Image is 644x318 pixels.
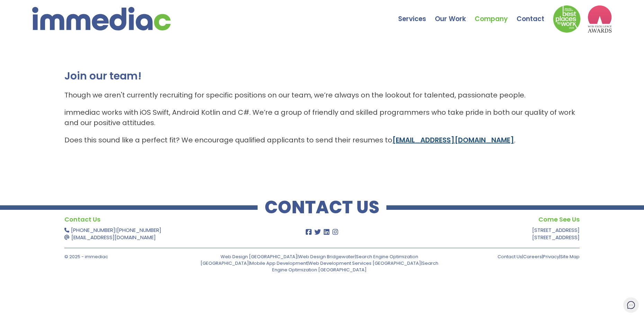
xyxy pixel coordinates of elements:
[71,234,156,241] a: [EMAIL_ADDRESS][DOMAIN_NAME]
[250,260,307,266] a: Mobile App Development
[117,226,161,234] a: [PHONE_NUMBER]
[435,2,475,26] a: Our Work
[523,253,542,260] a: Careers
[64,253,188,260] p: © 2025 - immediac
[392,135,514,145] a: [EMAIL_ADDRESS][DOMAIN_NAME]
[456,253,580,260] p: | | |
[543,253,559,260] a: Privacy
[498,253,522,260] a: Contact Us
[71,226,115,234] a: [PHONE_NUMBER]
[517,2,553,26] a: Contact
[560,253,580,260] a: Site Map
[272,260,438,273] a: Search Engine Optimization [GEOGRAPHIC_DATA]
[200,253,418,266] a: Search Engine Optimization [GEOGRAPHIC_DATA]
[64,90,580,100] p: Though we aren't currently recruiting for specific positions on our team, we’re always on the loo...
[64,107,580,128] p: immediac works with iOS Swift, Android Kotlin and C#. We’re a group of friendly and skilled progr...
[588,5,612,33] img: logo2_wea_nobg.webp
[298,253,355,260] a: Web Design Bridgewater
[532,226,580,241] a: [STREET_ADDRESS][STREET_ADDRESS]
[398,2,435,26] a: Services
[64,226,274,241] p: |
[193,253,446,273] p: | | | | |
[64,135,580,145] p: Does this sound like a perfect fit? We encourage qualified applicants to send their resumes to .
[475,2,517,26] a: Company
[370,214,580,225] h4: Come See Us
[64,69,580,83] h2: Join our team!
[258,200,386,214] h2: CONTACT US
[553,5,581,33] img: Down
[32,7,171,30] img: immediac
[64,214,274,225] h4: Contact Us
[221,253,297,260] a: Web Design [GEOGRAPHIC_DATA]
[308,260,421,266] a: Web Development Services [GEOGRAPHIC_DATA]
